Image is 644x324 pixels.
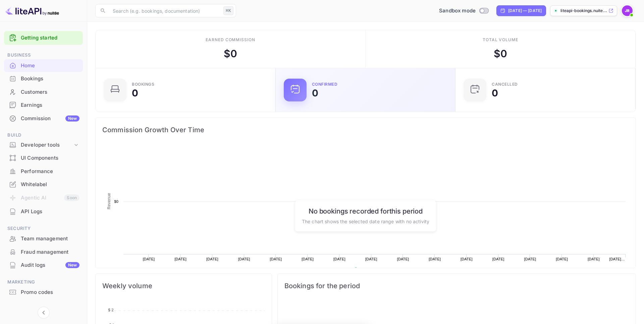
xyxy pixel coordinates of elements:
div: Fraud management [4,246,83,259]
span: Weekly volume [102,280,265,291]
button: Collapse navigation [38,307,50,319]
a: Team management [4,232,83,245]
div: Performance [4,165,83,178]
text: Revenue [360,267,377,272]
div: Whitelabel [4,178,83,191]
img: LiteAPI logo [5,5,59,16]
a: Bookings [4,72,83,85]
a: API Logs [4,205,83,218]
a: Performance [4,165,83,177]
div: Bookings [21,75,79,83]
a: Customers [4,86,83,98]
div: Bookings [4,72,83,85]
div: API Logs [21,208,79,216]
span: Business [4,52,83,59]
a: Promo codes [4,286,83,298]
div: Earned commission [206,37,255,43]
a: Whitelabel [4,178,83,190]
span: Commission Growth Over Time [102,125,629,135]
span: Marketing [4,278,83,286]
div: Earnings [4,99,83,112]
text: [DATE] [365,257,377,261]
text: [DATE] [270,257,282,261]
p: The chart shows the selected date range with no activity [302,218,429,225]
div: 0 [132,88,138,98]
div: Home [4,59,83,72]
text: [DATE] [206,257,218,261]
div: Getting started [4,31,83,45]
div: Confirmed [312,82,338,86]
div: Customers [21,88,79,96]
span: Sandbox mode [439,7,476,15]
text: [DATE] [556,257,568,261]
div: Team management [4,232,83,245]
text: Revenue [107,193,111,209]
div: UI Components [4,152,83,165]
a: Fraud management [4,246,83,258]
span: Security [4,225,83,232]
a: CommissionNew [4,112,83,125]
div: Team management [21,235,79,243]
div: API Logs [4,205,83,218]
text: [DATE] [174,257,186,261]
div: Promo codes [4,286,83,299]
div: Switch to Production mode [436,7,491,15]
text: [DATE] [238,257,250,261]
div: Whitelabel [21,181,79,188]
text: [DATE] [461,257,473,261]
span: Build [4,132,83,139]
text: $0 [114,199,118,204]
div: Performance [21,168,79,175]
div: Bookings [132,82,154,86]
tspan: $ 2 [108,308,114,312]
div: Promo codes [21,289,79,296]
a: Home [4,59,83,72]
a: Audit logsNew [4,259,83,271]
div: CANCELLED [492,82,518,86]
text: [DATE] [333,257,345,261]
text: [DATE] [492,257,504,261]
text: [DATE] [143,257,155,261]
div: Developer tools [21,141,73,149]
input: Search (e.g. bookings, documentation) [109,4,221,17]
a: UI Components [4,152,83,164]
text: [DATE] [524,257,536,261]
div: New [65,115,79,121]
div: Audit logs [21,261,79,269]
div: New [65,262,79,268]
text: [DATE] [397,257,409,261]
div: Fraud management [21,248,79,256]
p: liteapi-bookings.nuite... [560,8,607,14]
div: Earnings [21,101,79,109]
h6: No bookings recorded for this period [302,207,429,215]
div: Total volume [483,37,519,43]
div: 0 [492,88,498,98]
span: Bookings for the period [284,280,629,291]
div: $ 0 [494,46,507,61]
text: [DATE] [429,257,441,261]
text: [DATE]… [609,257,625,261]
div: $ 0 [224,46,237,61]
div: Customers [4,86,83,99]
div: Commission [21,115,79,123]
div: 0 [312,88,318,98]
a: Earnings [4,99,83,111]
div: Audit logsNew [4,259,83,272]
text: [DATE] [588,257,600,261]
div: [DATE] — [DATE] [508,8,542,14]
text: [DATE] [302,257,314,261]
div: Developer tools [4,139,83,151]
div: UI Components [21,154,79,162]
div: CommissionNew [4,112,83,125]
div: ⌘K [223,6,233,15]
a: Getting started [21,34,79,42]
img: John Richards [622,5,633,16]
div: Home [21,62,79,70]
